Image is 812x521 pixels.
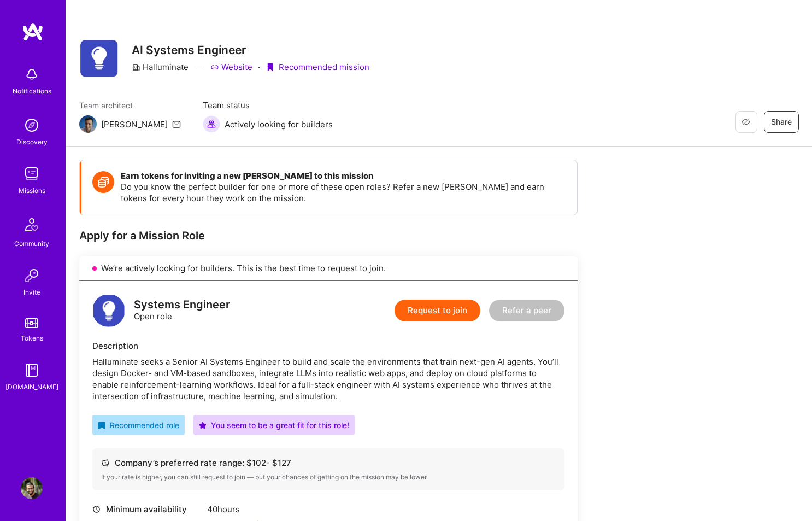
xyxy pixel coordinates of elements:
img: Invite [21,265,43,286]
p: Do you know the perfect builder for one or more of these open roles? Refer a new [PERSON_NAME] an... [121,181,566,204]
div: Halluminate seeks a Senior AI Systems Engineer to build and scale the environments that train nex... [92,356,564,402]
i: icon RecommendedBadge [98,422,105,429]
div: Invite [23,286,40,298]
img: logo [92,294,125,327]
img: tokens [25,318,38,328]
span: Actively looking for builders [225,119,333,130]
button: Refer a peer [489,300,564,321]
i: icon PurpleStar [199,422,207,429]
div: If your rate is higher, you can still request to join — but your chances of getting on the missio... [101,473,556,482]
button: Request to join [395,300,480,321]
a: User Avatar [18,477,45,499]
img: User Avatar [21,477,43,499]
img: bell [21,63,43,85]
i: icon CompanyGray [132,63,140,72]
i: icon Mail [172,120,181,128]
img: Community [19,212,45,238]
div: · [258,61,260,73]
h4: Earn tokens for inviting a new [PERSON_NAME] to this mission [121,171,566,181]
img: teamwork [21,163,43,185]
div: Systems Engineer [134,299,230,311]
div: Community [14,238,49,249]
div: Recommended role [98,419,179,431]
div: 40 hours [207,504,354,515]
button: Share [764,111,799,133]
span: Share [771,116,792,127]
div: Notifications [13,85,51,97]
div: Discovery [16,136,48,148]
i: icon Cash [101,459,109,467]
img: discovery [21,114,43,136]
span: Team status [203,99,333,111]
span: Team architect [79,99,181,111]
img: logo [22,22,44,42]
div: You seem to be a great fit for this role! [199,419,349,431]
i: icon EyeClosed [742,118,750,126]
img: guide book [21,359,43,381]
a: Website [210,61,252,73]
img: Company Logo [79,39,119,78]
h3: AI Systems Engineer [132,43,369,57]
i: icon PurpleRibbon [266,63,274,72]
i: icon Clock [92,505,101,513]
div: Open role [134,299,230,322]
div: We’re actively looking for builders. This is the best time to request to join. [79,256,578,281]
div: Description [92,340,564,352]
div: Tokens [21,332,43,344]
img: Token icon [92,171,114,193]
div: [DOMAIN_NAME] [5,381,58,393]
div: Minimum availability [92,504,202,515]
div: Halluminate [132,61,189,73]
div: Company’s preferred rate range: $ 102 - $ 127 [101,457,556,469]
img: Team Architect [79,115,97,133]
div: Recommended mission [266,61,369,73]
div: Missions [19,185,45,196]
div: Apply for a Mission Role [79,229,578,243]
div: [PERSON_NAME] [101,119,168,130]
img: Actively looking for builders [203,115,220,133]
